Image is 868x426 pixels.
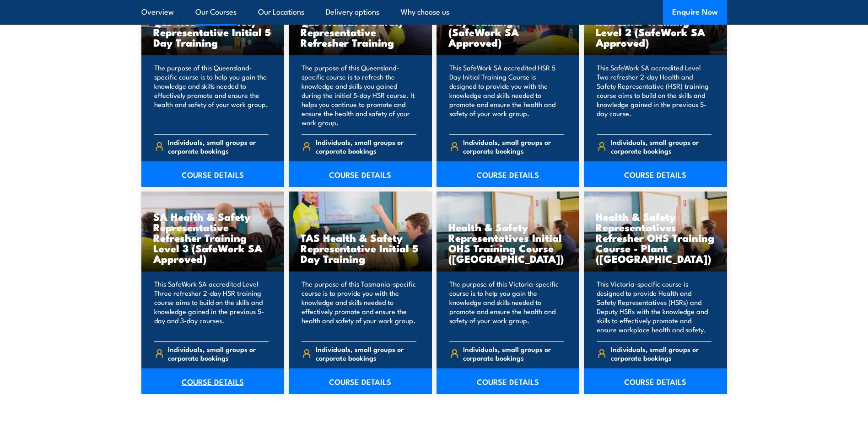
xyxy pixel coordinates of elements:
[154,63,269,127] p: The purpose of this Queensland-specific course is to help you gain the knowledge and skills neede...
[449,279,564,334] p: The purpose of this Victoria-specific course is to help you gain the knowledge and skills needed ...
[153,211,273,264] h3: SA Health & Safety Representative Refresher Training Level 3 (SafeWork SA Approved)
[168,138,269,155] span: Individuals, small groups or corporate bookings
[437,161,580,187] a: COURSE DETAILS
[584,161,727,187] a: COURSE DETAILS
[463,138,564,155] span: Individuals, small groups or corporate bookings
[611,345,712,362] span: Individuals, small groups or corporate bookings
[596,211,715,264] h3: Health & Safety Representatives Refresher OHS Training Course - Plant ([GEOGRAPHIC_DATA])
[437,368,580,394] a: COURSE DETAILS
[597,279,712,334] p: This Victoria-specific course is designed to provide Health and Safety Representatives (HSRs) and...
[141,161,285,187] a: COURSE DETAILS
[463,345,564,362] span: Individuals, small groups or corporate bookings
[301,16,420,48] h3: QLD Health & Safety Representative Refresher Training
[316,345,416,362] span: Individuals, small groups or corporate bookings
[289,161,432,187] a: COURSE DETAILS
[302,279,416,334] p: The purpose of this Tasmania-specific course is to provide you with the knowledge and skills need...
[584,368,727,394] a: COURSE DETAILS
[168,345,269,362] span: Individuals, small groups or corporate bookings
[597,63,712,127] p: This SafeWork SA accredited Level Two refresher 2-day Health and Safety Representative (HSR) trai...
[448,222,568,264] h3: Health & Safety Representatives Initial OHS Training Course ([GEOGRAPHIC_DATA])
[153,16,273,48] h3: QLD Health & Safety Representative Initial 5 Day Training
[302,63,416,127] p: The purpose of this Queensland-specific course is to refresh the knowledge and skills you gained ...
[449,63,564,127] p: This SafeWork SA accredited HSR 5 Day Initial Training Course is designed to provide you with the...
[141,368,285,394] a: COURSE DETAILS
[154,279,269,334] p: This SafeWork SA accredited Level Three refresher 2-day HSR training course aims to build on the ...
[289,368,432,394] a: COURSE DETAILS
[301,232,420,264] h3: TAS Health & Safety Representative Initial 5 Day Training
[611,138,712,155] span: Individuals, small groups or corporate bookings
[316,138,416,155] span: Individuals, small groups or corporate bookings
